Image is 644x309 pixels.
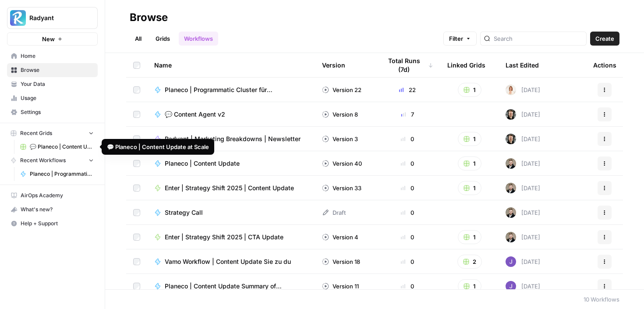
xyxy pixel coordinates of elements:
[506,158,540,169] div: [DATE]
[21,192,94,199] span: AirOps Academy
[458,132,481,146] button: 1
[165,184,294,192] span: Enter | Strategy Shift 2025 | Content Update
[16,140,98,154] a: 💬 Planeco | Content Update at Scale
[506,183,540,193] div: [DATE]
[322,233,358,242] div: Version 4
[382,85,433,94] div: 22
[30,143,94,151] span: 💬 Planeco | Content Update at Scale
[382,233,433,242] div: 0
[506,256,540,267] div: [DATE]
[154,208,308,217] a: Strategy Call
[458,181,481,195] button: 1
[7,202,98,217] button: What's new?
[154,53,308,77] div: Name
[322,53,345,77] div: Version
[21,220,94,227] span: Help + Support
[7,203,97,216] div: What's new?
[154,282,308,291] a: Planeco | Content Update Summary of Changes
[165,85,301,94] span: Planeco | Programmatic Cluster für "Bauvoranfrage"
[21,80,94,88] span: Your Data
[506,85,516,95] img: vbiw2zl0utsjnsljt7n0xx40yx3a
[593,53,616,77] div: Actions
[16,167,98,181] a: Planeco | Programmatic Cluster für "Bauvoranfrage"
[154,159,308,168] a: Planeco | Content Update
[165,135,301,143] span: Radyant | Marketing Breakdowns | Newsletter
[506,232,516,242] img: ecpvl7mahf9b6ie0ga0hs1zzfa5z
[443,32,477,46] button: Filter
[322,257,360,266] div: Version 18
[10,10,26,26] img: Radyant Logo
[506,134,516,144] img: nsz7ygi684te8j3fjxnecco2tbkp
[7,154,98,167] button: Recent Workflows
[322,110,358,119] div: Version 8
[584,295,619,304] div: 10 Workflows
[447,53,485,77] div: Linked Grids
[506,232,540,242] div: [DATE]
[590,32,619,46] button: Create
[595,34,614,43] span: Create
[458,83,481,97] button: 1
[7,77,98,91] a: Your Data
[7,127,98,140] button: Recent Grids
[382,159,433,168] div: 0
[165,233,283,242] span: Enter | Strategy Shift 2025 | CTA Update
[154,110,308,119] a: 💬 Content Agent v2
[506,183,516,193] img: ecpvl7mahf9b6ie0ga0hs1zzfa5z
[322,85,361,94] div: Version 22
[382,135,433,143] div: 0
[30,170,94,178] span: Planeco | Programmatic Cluster für "Bauvoranfrage"
[506,85,540,95] div: [DATE]
[7,91,98,105] a: Usage
[165,159,240,168] span: Planeco | Content Update
[506,207,516,218] img: ecpvl7mahf9b6ie0ga0hs1zzfa5z
[7,217,98,231] button: Help + Support
[506,158,516,169] img: ecpvl7mahf9b6ie0ga0hs1zzfa5z
[458,230,481,244] button: 1
[7,49,98,63] a: Home
[20,129,52,137] span: Recent Grids
[130,11,168,25] div: Browse
[42,35,55,43] span: New
[20,156,66,164] span: Recent Workflows
[322,135,358,143] div: Version 3
[494,34,583,43] input: Search
[506,256,516,267] img: rku4uozllnhb503ylys0o4ri86jp
[458,279,481,293] button: 1
[457,255,482,269] button: 2
[506,134,540,144] div: [DATE]
[7,32,98,46] button: New
[165,110,225,119] span: 💬 Content Agent v2
[449,34,463,43] span: Filter
[322,184,361,192] div: Version 33
[29,14,82,22] span: Radyant
[322,159,362,168] div: Version 40
[458,156,481,170] button: 1
[165,257,291,266] span: Vamo Workflow | Content Update Sie zu du
[7,105,98,119] a: Settings
[150,32,175,46] a: Grids
[382,53,433,77] div: Total Runs (7d)
[382,257,433,266] div: 0
[506,109,540,120] div: [DATE]
[322,282,359,291] div: Version 11
[7,188,98,202] a: AirOps Academy
[179,32,218,46] a: Workflows
[506,281,516,291] img: rku4uozllnhb503ylys0o4ri86jp
[7,63,98,77] a: Browse
[21,52,94,60] span: Home
[21,108,94,116] span: Settings
[21,66,94,74] span: Browse
[154,184,308,192] a: Enter | Strategy Shift 2025 | Content Update
[165,282,301,291] span: Planeco | Content Update Summary of Changes
[506,281,540,291] div: [DATE]
[382,282,433,291] div: 0
[7,7,98,29] button: Workspace: Radyant
[382,208,433,217] div: 0
[154,257,308,266] a: Vamo Workflow | Content Update Sie zu du
[506,53,539,77] div: Last Edited
[322,208,346,217] div: Draft
[506,207,540,218] div: [DATE]
[154,135,308,143] a: Radyant | Marketing Breakdowns | Newsletter
[165,208,203,217] span: Strategy Call
[382,184,433,192] div: 0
